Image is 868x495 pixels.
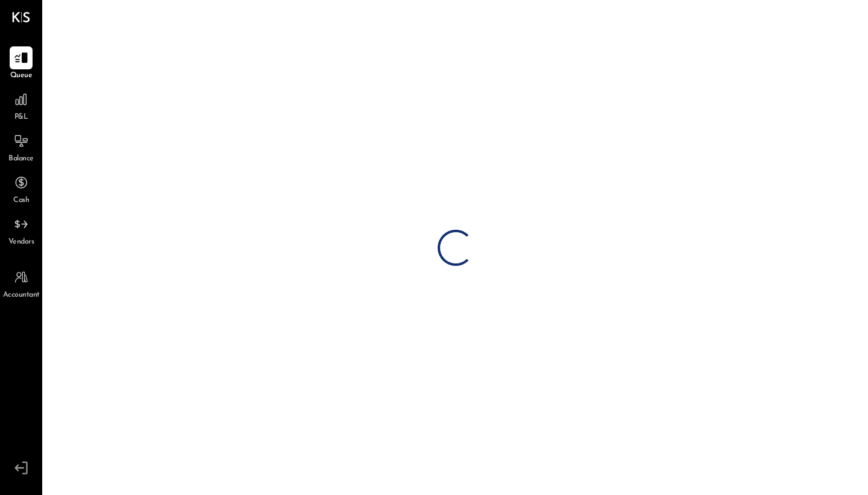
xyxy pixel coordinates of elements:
[1,213,42,248] a: Vendors
[1,46,42,81] a: Queue
[1,130,42,165] a: Balance
[8,154,34,165] span: Balance
[1,171,42,206] a: Cash
[10,71,33,81] span: Queue
[1,88,42,123] a: P&L
[1,266,42,301] a: Accountant
[13,195,29,206] span: Cash
[8,237,34,248] span: Vendors
[14,112,28,123] span: P&L
[3,290,40,301] span: Accountant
